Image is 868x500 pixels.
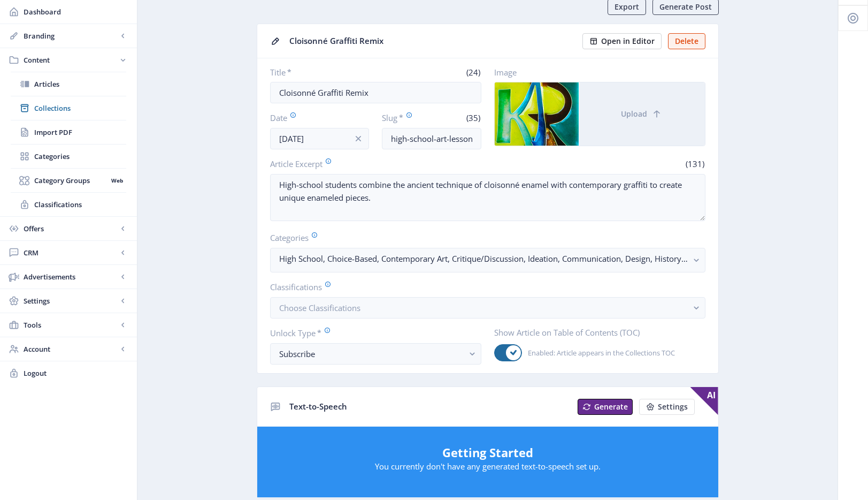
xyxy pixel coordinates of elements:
span: Generate [594,403,628,411]
div: Subscribe [279,347,464,360]
label: Classifications [270,281,697,293]
button: Open in Editor [582,33,662,49]
button: Choose Classifications [270,297,705,319]
span: Tools [24,320,118,330]
span: Advertisements [24,271,118,282]
label: Image [494,67,697,78]
span: Account [24,344,118,354]
span: AI [690,387,718,415]
input: Type Article Title ... [270,82,481,103]
span: Text-to-Speech [289,401,347,412]
label: Article Excerpt [270,158,483,170]
span: Category Groups [34,175,107,186]
span: Settings [658,403,688,411]
a: Import PDF [11,120,126,144]
p: You currently don't have any generated text-to-speech set up. [268,461,708,472]
input: Publishing Date [270,128,370,149]
label: Date [270,112,361,124]
span: Open in Editor [601,37,655,46]
span: (24) [465,67,481,78]
button: Delete [668,33,705,49]
span: Offers [24,223,118,234]
button: Upload [579,82,705,146]
button: info [348,128,369,149]
button: Generate [578,399,633,415]
button: High School, Choice-Based, Contemporary Art, Critique/Discussion, Ideation, Communication, Design... [270,248,705,272]
button: Subscribe [270,343,481,365]
nb-select-label: High School, Choice-Based, Contemporary Art, Critique/Discussion, Ideation, Communication, Design... [279,252,688,265]
a: Category GroupsWeb [11,169,126,192]
app-collection-view: Text-to-Speech [257,387,719,498]
span: Branding [24,31,118,41]
nb-icon: info [353,133,364,144]
span: CRM [24,247,118,258]
label: Categories [270,232,697,244]
button: Settings [639,399,695,415]
span: Upload [621,110,647,118]
span: Enabled: Article appears in the Collections TOC [522,346,675,359]
span: Settings [24,296,118,306]
nb-badge: Web [107,175,126,186]
span: Import PDF [34,127,126,138]
label: Show Article on Table of Contents (TOC) [494,327,697,338]
span: Classifications [34,199,126,210]
a: New page [571,399,633,415]
label: Slug [382,112,427,124]
span: Articles [34,79,126,89]
label: Unlock Type [270,327,473,339]
span: (35) [465,112,481,123]
label: Title [270,67,372,78]
input: this-is-how-a-slug-looks-like [382,128,481,149]
h5: Getting Started [268,444,708,461]
span: Collections [34,103,126,113]
a: Articles [11,72,126,96]
span: Choose Classifications [279,302,360,313]
a: New page [633,399,695,415]
span: Export [614,3,639,11]
div: Cloisonné Graffiti Remix [289,33,576,49]
a: Collections [11,96,126,120]
a: Classifications [11,193,126,216]
span: Categories [34,151,126,162]
a: Categories [11,145,126,168]
span: (131) [684,158,705,169]
span: Generate Post [659,3,712,11]
span: Content [24,55,118,65]
span: Logout [24,368,128,378]
span: Dashboard [24,6,128,17]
